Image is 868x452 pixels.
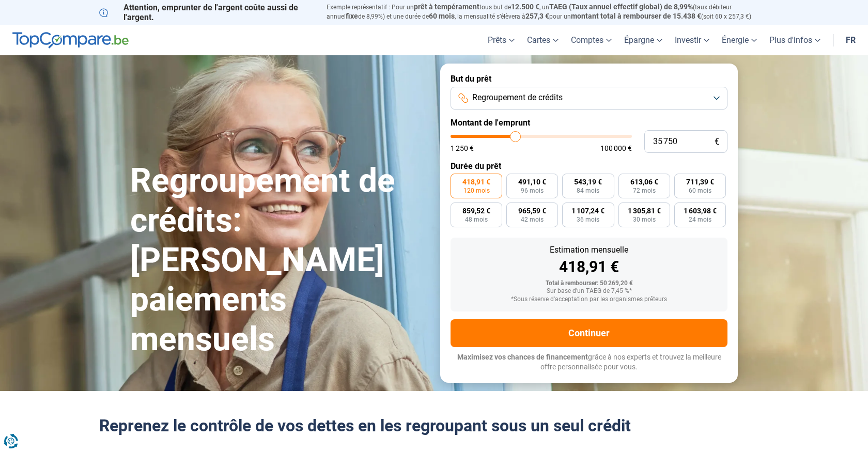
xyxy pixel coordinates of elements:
span: 60 mois [429,12,455,20]
span: 491,10 € [518,178,546,185]
span: 257,3 € [525,12,549,20]
span: fixe [346,12,358,20]
a: Prêts [482,25,521,55]
a: Énergie [716,25,763,55]
button: Regroupement de crédits [451,87,727,110]
span: 42 mois [521,216,544,223]
span: 1 107,24 € [571,207,605,214]
div: Estimation mensuelle [459,246,719,254]
label: But du prêt [451,74,727,84]
a: Plus d'infos [763,25,827,55]
div: Total à rembourser: 50 269,20 € [459,280,719,287]
button: Continuer [451,319,727,347]
span: 711,39 € [686,178,714,185]
div: *Sous réserve d'acceptation par les organismes prêteurs [459,296,719,303]
p: grâce à nos experts et trouvez la meilleure offre personnalisée pour vous. [451,352,727,372]
span: 1 250 € [451,145,474,152]
span: 859,52 € [462,207,490,214]
span: Regroupement de crédits [472,92,563,103]
a: fr [840,25,862,55]
span: 543,19 € [574,178,602,185]
span: 72 mois [633,188,656,194]
span: 100 000 € [600,145,632,152]
a: Investir [669,25,716,55]
p: Exemple représentatif : Pour un tous but de , un (taux débiteur annuel de 8,99%) et une durée de ... [327,3,769,21]
p: Attention, emprunter de l'argent coûte aussi de l'argent. [99,3,314,22]
span: TAEG (Taux annuel effectif global) de 8,99% [549,3,693,11]
h1: Regroupement de crédits: [PERSON_NAME] paiements mensuels [130,161,428,360]
a: Épargne [618,25,669,55]
span: 613,06 € [630,178,658,185]
span: 120 mois [463,188,490,194]
span: 1 305,81 € [628,207,661,214]
span: Maximisez vos chances de financement [457,353,588,361]
span: 30 mois [633,216,656,223]
img: TopCompare [12,32,129,49]
span: 12.500 € [511,3,539,11]
span: 1 603,98 € [684,207,717,214]
span: 84 mois [577,188,599,194]
span: montant total à rembourser de 15.438 € [571,12,701,20]
a: Cartes [521,25,565,55]
span: 60 mois [689,188,711,194]
span: 96 mois [521,188,544,194]
span: 36 mois [577,216,599,223]
label: Montant de l'emprunt [451,118,727,128]
span: € [715,137,719,146]
span: 48 mois [465,216,488,223]
label: Durée du prêt [451,161,727,171]
div: 418,91 € [459,259,719,275]
div: Sur base d'un TAEG de 7,45 %* [459,288,719,295]
span: prêt à tempérament [414,3,479,11]
a: Comptes [565,25,618,55]
span: 418,91 € [462,178,490,185]
h2: Reprenez le contrôle de vos dettes en les regroupant sous un seul crédit [99,416,769,435]
span: 24 mois [689,216,711,223]
span: 965,59 € [518,207,546,214]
